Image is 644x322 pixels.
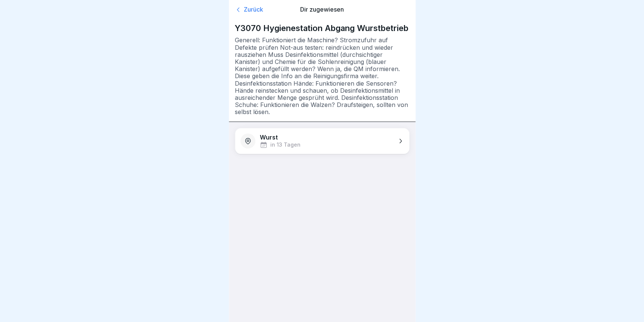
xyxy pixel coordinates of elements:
[235,6,290,13] a: Zurück
[260,134,278,141] p: Wurst
[294,6,350,13] p: Dir zugewiesen
[270,142,301,148] p: in 13 Tagen
[235,23,410,33] p: Y3070 Hygienestation Abgang Wurstbetrieb
[235,37,410,116] p: Generell: Funktioniert die Maschine? Stromzufuhr auf Defekte prüfen Not-aus testen: reindrücken u...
